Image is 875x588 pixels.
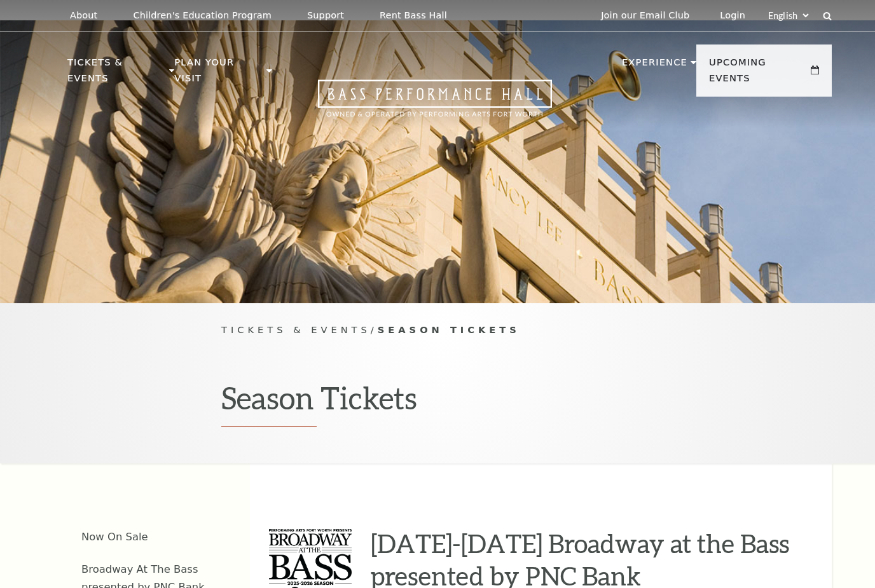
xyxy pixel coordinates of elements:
h1: Season Tickets [221,379,654,427]
span: Tickets & Events [221,324,371,335]
p: Children's Education Program [133,10,272,21]
p: Support [307,10,344,21]
a: Now On Sale [81,531,148,543]
p: About [70,10,97,21]
select: Select: [766,10,811,22]
p: Experience [622,55,687,78]
p: Rent Bass Hall [380,10,447,21]
p: / [221,322,654,338]
p: Plan Your Visit [174,55,263,93]
span: Season Tickets [378,324,520,335]
p: Tickets & Events [67,55,166,93]
p: Upcoming Events [709,55,808,93]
